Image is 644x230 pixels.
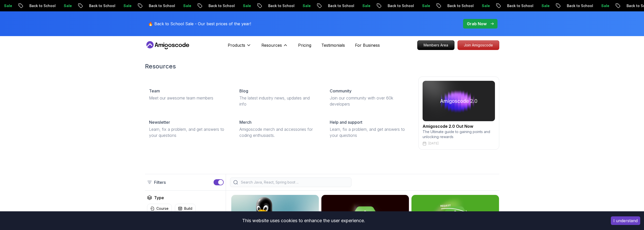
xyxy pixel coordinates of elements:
a: NewsletterLearn, fix a problem, and get answers to your questions [145,115,231,142]
p: Amigoscode merch and accessories for coding enthusiasts. [239,126,318,138]
p: Back to School [530,3,565,8]
p: 🔥 Back to School Sale - Our best prices of the year! [148,21,251,27]
p: Sale [147,3,163,8]
input: Search Java, React, Spring boot ... [240,180,348,185]
p: Back to School [172,3,206,8]
p: Sale [505,3,521,8]
p: Help and support [330,119,362,125]
p: Join our community with over 60k developers [330,95,408,107]
p: Filters [154,179,166,185]
p: Learn, fix a problem, and get answers to your questions [330,126,408,138]
p: Back to School [411,3,445,8]
p: Sale [27,3,43,8]
p: Join Amigoscode [458,41,499,50]
button: Accept cookies [611,216,640,225]
p: Blog [239,88,248,94]
p: The latest industry news, updates and info [239,95,318,107]
a: MerchAmigoscode merch and accessories for coding enthusiasts. [235,115,322,142]
h2: Resources [145,62,499,70]
a: TeamMeet our awesome team members [145,84,231,105]
p: Back to School [351,3,385,8]
p: Newsletter [149,119,170,125]
button: Course [147,204,172,213]
p: Sale [266,3,282,8]
p: Products [228,42,245,48]
p: Back to School [112,3,147,8]
a: BlogThe latest industry news, updates and info [235,84,322,111]
p: Sale [565,3,581,8]
p: Sale [624,3,640,8]
div: This website uses cookies to enhance the user experience. [4,215,603,226]
button: Products [228,42,251,52]
p: Community [330,88,351,94]
p: Back to School [232,3,266,8]
p: Learn, fix a problem, and get answers to your questions [149,126,227,138]
p: Back to School [590,3,624,8]
p: Course [156,206,169,211]
p: Sale [385,3,402,8]
a: Testimonials [321,42,345,48]
p: Meet our awesome team members [149,95,227,101]
p: Merch [239,119,252,125]
a: Join Amigoscode [458,40,499,50]
p: The Ultimate guide to gaining points and unlocking rewards [423,129,495,139]
p: Members Area [418,41,454,50]
img: amigoscode 2.0 [423,81,495,121]
p: [DATE] [428,141,439,145]
h2: Amigoscode 2.0 Out Now [423,123,495,129]
p: Grab Now [467,21,487,27]
p: Sale [206,3,222,8]
p: Back to School [52,3,87,8]
p: Team [149,88,160,94]
button: Build [175,204,196,213]
p: Sale [87,3,103,8]
p: Sale [326,3,342,8]
button: Resources [261,42,288,52]
p: Sale [445,3,461,8]
p: Back to School [470,3,505,8]
a: Help and supportLearn, fix a problem, and get answers to your questions [326,115,412,142]
h2: Type [154,195,164,201]
p: Back to School [291,3,326,8]
a: amigoscode 2.0Amigoscode 2.0 Out NowThe Ultimate guide to gaining points and unlocking rewards[DATE] [418,76,499,150]
a: Members Area [417,40,454,50]
a: CommunityJoin our community with over 60k developers [326,84,412,111]
a: Pricing [298,42,311,48]
p: Build [184,206,192,211]
p: Resources [261,42,282,48]
a: For Business [355,42,380,48]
